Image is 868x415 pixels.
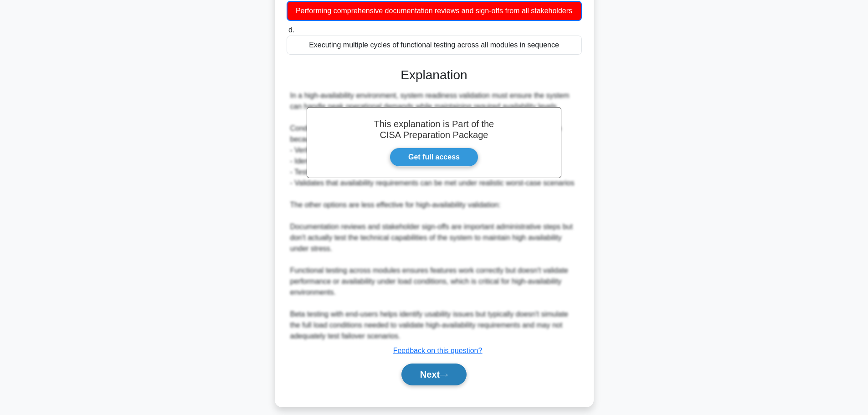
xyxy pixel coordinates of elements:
div: In a high-availability environment, system readiness validation must ensure the system can handle... [290,90,578,342]
h3: Explanation [292,67,576,83]
a: Feedback on this question? [393,347,483,354]
a: Get full access [390,148,478,167]
button: Next [401,364,467,385]
div: Performing comprehensive documentation reviews and sign-offs from all stakeholders [287,1,582,21]
span: d. [288,26,294,34]
div: Executing multiple cycles of functional testing across all modules in sequence [287,36,582,55]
